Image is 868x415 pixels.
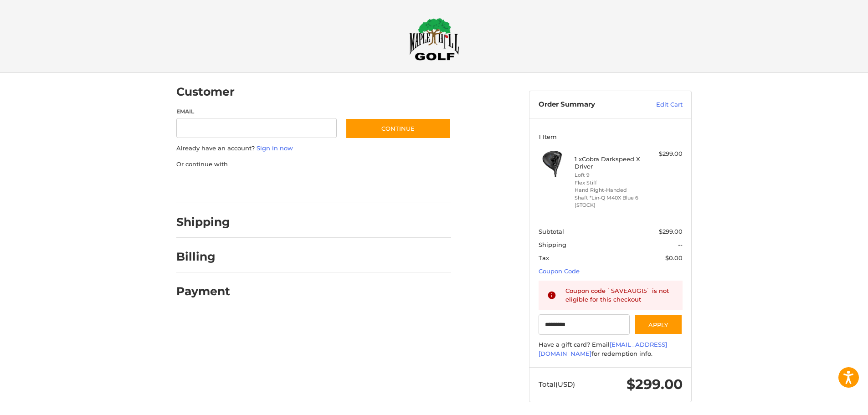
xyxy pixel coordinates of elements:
[539,380,575,389] span: Total (USD)
[539,254,549,261] span: Tax
[176,144,451,153] p: Already have an account?
[637,100,683,109] a: Edit Cart
[174,178,242,194] iframe: PayPal-paypal
[257,144,293,152] a: Sign in now
[176,85,235,99] h2: Customer
[659,228,683,235] span: $299.00
[575,186,644,194] li: Hand Right-Handed
[565,287,674,304] div: Coupon code `SAVEAUG15` is not eligible for this checkout
[575,171,644,179] li: Loft 9
[539,267,580,275] a: Coupon Code
[176,108,337,116] label: Email
[539,100,637,109] h3: Order Summary
[539,241,566,248] span: Shipping
[176,215,230,229] h2: Shipping
[328,178,396,194] iframe: PayPal-venmo
[176,160,451,169] p: Or continue with
[409,18,459,61] img: Maple Hill Golf
[793,390,868,415] iframe: Google Customer Reviews
[575,194,644,209] li: Shaft *Lin-Q M40X Blue 6 (STOCK)
[176,250,230,264] h2: Billing
[539,340,683,358] div: Have a gift card? Email for redemption info.
[665,254,683,261] span: $0.00
[345,118,451,139] button: Continue
[575,179,644,187] li: Flex Stiff
[575,155,644,170] h4: 1 x Cobra Darkspeed X Driver
[647,149,683,159] div: $299.00
[176,284,230,298] h2: Payment
[678,241,683,248] span: --
[539,228,564,235] span: Subtotal
[634,314,683,335] button: Apply
[539,314,630,335] input: Gift Certificate or Coupon Code
[539,133,683,140] h3: 1 Item
[627,376,683,393] span: $299.00
[251,178,319,194] iframe: PayPal-paylater
[539,341,667,357] a: [EMAIL_ADDRESS][DOMAIN_NAME]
